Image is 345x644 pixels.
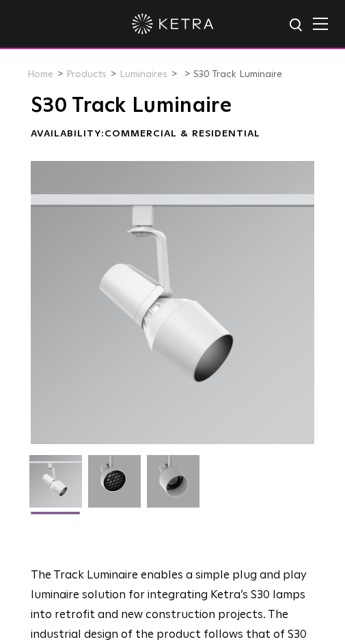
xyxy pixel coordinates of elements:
img: ketra-logo-2019-white [132,14,214,34]
a: S30 Track Luminaire [193,70,282,79]
div: Availability: [31,128,314,141]
a: Products [66,70,107,79]
a: Home [27,70,53,79]
a: Luminaires [120,70,167,79]
img: Hamburger%20Nav.svg [313,17,328,30]
img: S30-Track-Luminaire-2021-Web-Square [29,455,82,518]
img: 3b1b0dc7630e9da69e6b [88,455,141,518]
h1: S30 Track Luminaire [31,95,314,117]
img: search icon [288,17,305,34]
span: Commercial & Residential [105,129,260,138]
img: 9e3d97bd0cf938513d6e [147,455,199,518]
